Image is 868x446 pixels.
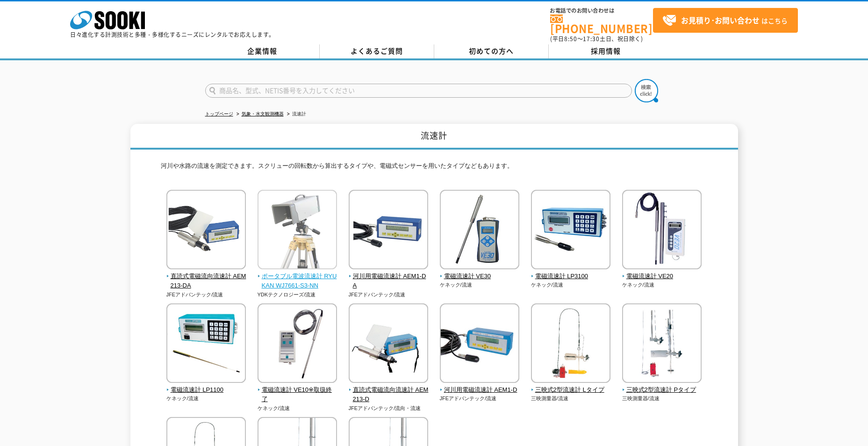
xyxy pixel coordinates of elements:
[635,79,658,102] img: btn_search.png
[440,272,520,281] span: 電磁流速計 VE30
[258,385,337,405] span: 電磁流速計 VE10※取扱終了
[258,404,337,412] p: ケネック/流速
[550,8,653,14] span: お電話でのお問い合わせは
[583,35,600,43] span: 17:30
[205,111,233,116] a: トップページ
[549,44,663,58] a: 採用情報
[622,385,702,395] span: 三映式2型流速計 Pタイプ
[258,263,337,291] a: ポータブル電波流速計 RYUKAN WJ7661-S3-NN
[349,303,428,385] img: 直読式電磁流向流速計 AEM213-D
[130,124,738,150] h1: 流速計
[622,190,702,272] img: 電磁流速計 VE20
[622,303,702,385] img: 三映式2型流速計 Pタイプ
[349,263,429,291] a: 河川用電磁流速計 AEM1-DA
[622,263,702,281] a: 電磁流速計 VE20
[70,32,275,37] p: 日々進化する計測技術と多種・多様化するニーズにレンタルでお応えします。
[258,291,337,299] p: YDKテクノロジーズ/流速
[653,8,798,33] a: お見積り･お問い合わせはこちら
[531,281,611,289] p: ケネック/流速
[681,14,760,26] strong: お見積り･お問い合わせ
[166,376,246,395] a: 電磁流速計 LP1100
[349,291,429,299] p: JFEアドバンテック/流速
[440,395,520,403] p: JFEアドバンテック/流速
[531,272,611,281] span: 電磁流速計 LP3100
[440,376,520,395] a: 河川用電磁流速計 AEM1-D
[161,161,708,176] p: 河川や水路の流速を測定できます。スクリューの回転数から算出するタイプや、電磁式センサーを用いたタイプなどもあります。
[166,272,246,291] span: 直読式電磁流向流速計 AEM213-DA
[258,303,337,385] img: 電磁流速計 VE10※取扱終了
[531,376,611,395] a: 三映式2型流速計 Lタイプ
[166,291,246,299] p: JFEアドバンテック/流速
[242,111,284,116] a: 気象・水文観測機器
[205,84,632,98] input: 商品名、型式、NETIS番号を入力してください
[622,395,702,403] p: 三映測量器/流速
[285,109,306,119] li: 流速計
[622,281,702,289] p: ケネック/流速
[349,272,429,291] span: 河川用電磁流速計 AEM1-DA
[349,385,429,405] span: 直読式電磁流向流速計 AEM213-D
[440,190,519,272] img: 電磁流速計 VE30
[550,35,643,43] span: (平日 ～ 土日、祝日除く)
[349,190,428,272] img: 河川用電磁流速計 AEM1-DA
[205,44,320,58] a: 企業情報
[166,190,246,272] img: 直読式電磁流向流速計 AEM213-DA
[166,263,246,291] a: 直読式電磁流向流速計 AEM213-DA
[531,263,611,281] a: 電磁流速計 LP3100
[440,303,519,385] img: 河川用電磁流速計 AEM1-D
[531,303,610,385] img: 三映式2型流速計 Lタイプ
[349,404,429,412] p: JFEアドバンテック/流向・流速
[662,14,788,28] span: はこちら
[166,395,246,403] p: ケネック/流速
[622,376,702,395] a: 三映式2型流速計 Pタイプ
[166,303,246,385] img: 電磁流速計 LP1100
[440,281,520,289] p: ケネック/流速
[531,395,611,403] p: 三映測量器/流速
[434,44,549,58] a: 初めての方へ
[469,46,514,56] span: 初めての方へ
[550,14,653,34] a: [PHONE_NUMBER]
[258,190,337,272] img: ポータブル電波流速計 RYUKAN WJ7661-S3-NN
[531,190,610,272] img: 電磁流速計 LP3100
[320,44,434,58] a: よくあるご質問
[440,263,520,281] a: 電磁流速計 VE30
[440,385,520,395] span: 河川用電磁流速計 AEM1-D
[166,385,246,395] span: 電磁流速計 LP1100
[349,376,429,404] a: 直読式電磁流向流速計 AEM213-D
[622,272,702,281] span: 電磁流速計 VE20
[564,35,577,43] span: 8:50
[258,272,337,291] span: ポータブル電波流速計 RYUKAN WJ7661-S3-NN
[531,385,611,395] span: 三映式2型流速計 Lタイプ
[258,376,337,404] a: 電磁流速計 VE10※取扱終了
